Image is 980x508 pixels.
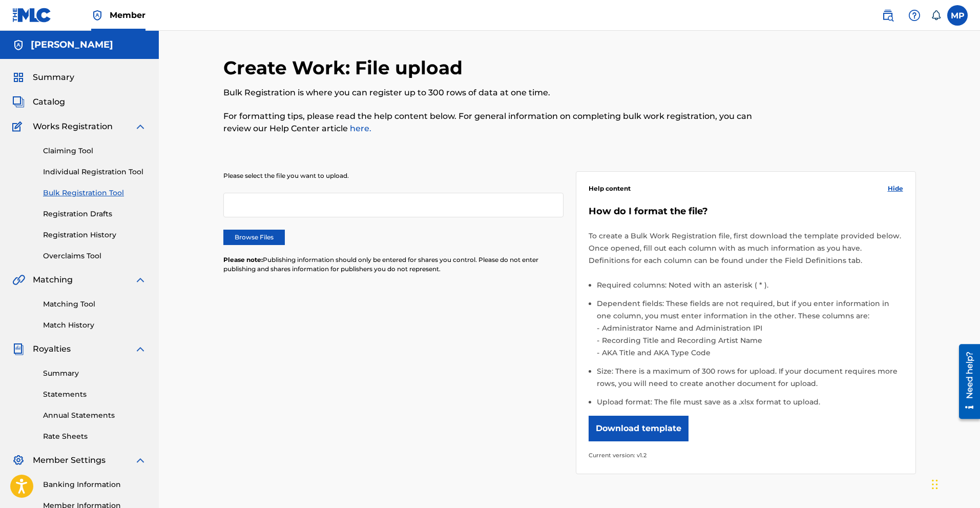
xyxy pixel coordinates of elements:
img: Catalog [12,96,25,108]
li: Recording Title and Recording Artist Name [599,334,903,347]
a: here. [348,124,371,133]
h5: How do I format the file? [589,206,903,217]
span: Catalog [33,96,65,108]
a: Claiming Tool [43,146,147,156]
a: Registration History [43,230,147,240]
img: Top Rightsholder [91,9,103,22]
a: Annual Statements [43,410,147,421]
p: To create a Bulk Work Registration file, first download the template provided below. Once opened,... [589,230,903,267]
img: expand [134,454,147,466]
a: CatalogCatalog [12,96,65,108]
a: Public Search [878,5,898,26]
p: Bulk Registration is where you can register up to 300 rows of data at one time. [223,87,757,99]
a: Rate Sheets [43,431,147,442]
div: Help [904,5,925,26]
img: MLC Logo [12,8,52,23]
span: Member Settings [33,454,106,466]
iframe: Resource Center [951,340,980,422]
a: Overclaims Tool [43,251,147,261]
li: Administrator Name and Administration IPI [599,322,903,334]
a: SummarySummary [12,71,74,84]
span: Please note: [223,256,263,263]
img: Royalties [12,343,25,355]
img: Accounts [12,39,25,51]
span: Matching [33,274,73,286]
a: Match History [43,320,147,331]
span: Hide [888,184,903,193]
img: Matching [12,274,25,286]
img: Summary [12,71,25,84]
div: Notifications [931,10,941,21]
li: Size: There is a maximum of 300 rows for upload. If your document requires more rows, you will ne... [597,365,903,396]
img: Works Registration [12,120,26,133]
p: Publishing information should only be entered for shares you control. Please do not enter publish... [223,255,564,274]
h2: Create Work: File upload [223,56,468,79]
iframe: Chat Widget [929,459,980,508]
li: AKA Title and AKA Type Code [599,347,903,359]
label: Browse Files [223,230,285,245]
div: User Menu [947,5,968,26]
img: Member Settings [12,454,25,466]
img: expand [134,274,147,286]
li: Required columns: Noted with an asterisk ( * ). [597,279,903,297]
a: Individual Registration Tool [43,167,147,177]
div: Drag [932,469,938,500]
li: Upload format: The file must save as a .xlsx format to upload. [597,396,903,408]
span: Works Registration [33,120,113,133]
p: Please select the file you want to upload. [223,171,564,180]
a: Summary [43,368,147,379]
span: Help content [589,184,631,193]
h5: Michael Prines-Acree jr [31,39,113,51]
li: Dependent fields: These fields are not required, but if you enter information in one column, you ... [597,297,903,365]
a: Matching Tool [43,299,147,310]
button: Download template [589,416,689,441]
img: expand [134,343,147,355]
img: search [882,9,894,22]
a: Registration Drafts [43,209,147,219]
p: Current version: v1.2 [589,449,903,461]
p: For formatting tips, please read the help content below. For general information on completing bu... [223,110,757,135]
span: Summary [33,71,74,84]
a: Banking Information [43,479,147,490]
img: expand [134,120,147,133]
span: Member [110,9,145,21]
span: Royalties [33,343,71,355]
img: help [908,9,921,22]
a: Statements [43,389,147,400]
a: Bulk Registration Tool [43,188,147,198]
